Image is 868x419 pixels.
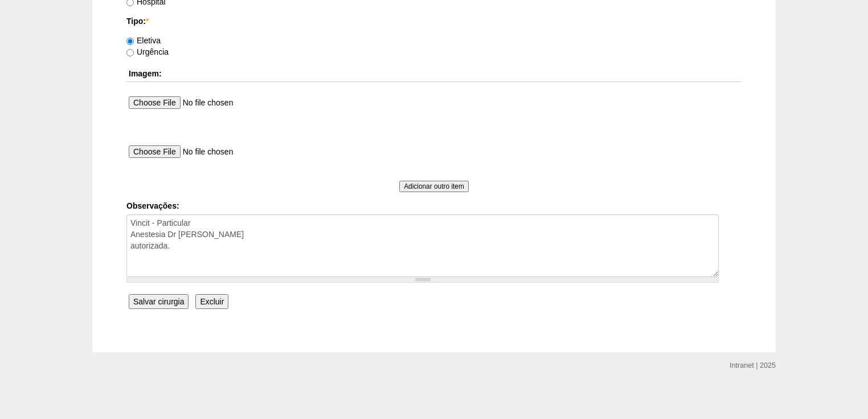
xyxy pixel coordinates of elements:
[126,200,742,211] label: Observações:
[126,214,719,277] textarea: Vincit - Particular Anestesia Dr [PERSON_NAME] autorizada.
[126,38,134,45] input: Eletiva
[730,360,776,371] div: Intranet | 2025
[126,36,161,45] label: Eletiva
[126,47,169,56] label: Urgência
[126,66,742,82] th: Imagem:
[399,181,469,192] input: Adicionar outro item
[126,49,134,56] input: Urgência
[146,17,149,26] span: Este campo é obrigatório.
[126,15,742,27] label: Tipo:
[129,294,189,309] input: Salvar cirurgia
[195,294,228,309] input: Excluir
